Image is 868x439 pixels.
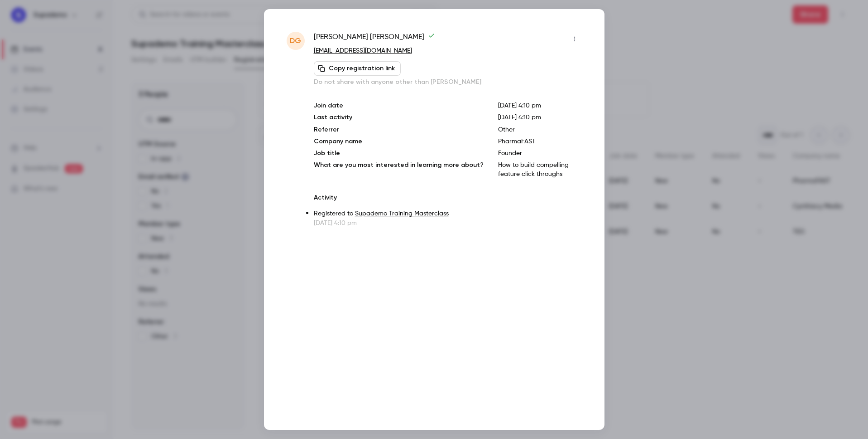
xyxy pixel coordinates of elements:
span: [DATE] 4:10 pm [498,114,541,121]
p: How to build compelling feature click throughs [498,161,582,179]
p: [DATE] 4:10 pm [498,101,582,110]
p: Registered to [314,209,582,219]
span: [PERSON_NAME] [PERSON_NAME] [314,32,435,46]
a: Supademo Training Masterclass [355,210,449,217]
p: Last activity [314,113,484,122]
span: DG [290,35,301,46]
a: [EMAIL_ADDRESS][DOMAIN_NAME] [314,48,412,54]
p: Referrer [314,125,484,134]
p: PharmaFAST [498,137,582,146]
button: Copy registration link [314,61,401,76]
p: [DATE] 4:10 pm [314,219,582,228]
p: Do not share with anyone other than [PERSON_NAME] [314,78,582,87]
p: Founder [498,149,582,158]
p: Join date [314,101,484,110]
p: Other [498,125,582,134]
p: Job title [314,149,484,158]
p: What are you most interested in learning more about? [314,161,484,179]
p: Company name [314,137,484,146]
p: Activity [314,193,582,202]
